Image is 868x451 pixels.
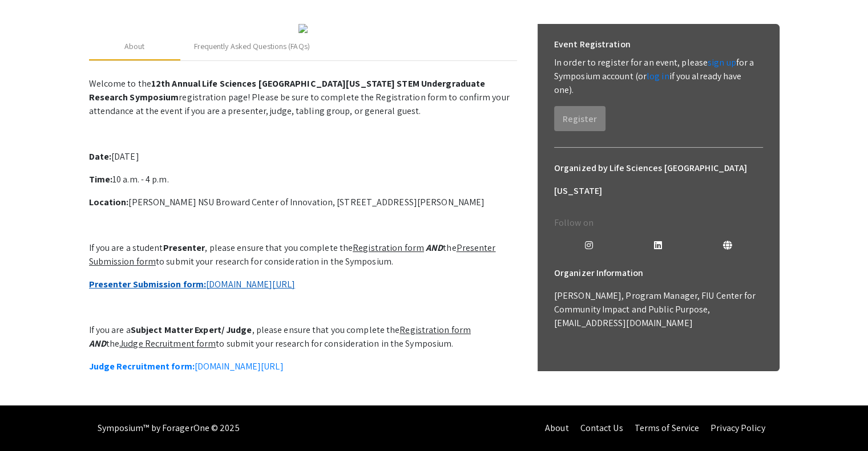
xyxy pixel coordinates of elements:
em: AND [89,338,106,350]
strong: Subject Matter Expert/ Judge [131,324,252,336]
p: [PERSON_NAME] NSU Broward Center of Innovation, [STREET_ADDRESS][PERSON_NAME] [89,196,517,209]
a: log in [647,70,669,82]
u: Presenter Submission form [89,242,496,267]
div: Frequently Asked Questions (FAQs) [194,40,310,52]
div: About [124,40,145,52]
h6: Organized by Life Sciences [GEOGRAPHIC_DATA][US_STATE] [554,157,763,202]
u: Judge Recruitment form [119,338,216,350]
p: If you are a , please ensure that you complete the the to submit your research for consideration ... [89,323,517,351]
p: If you are a student , please ensure that you complete the the to submit your research for consid... [89,241,517,269]
p: 10 a.m. - 4 p.m. [89,173,517,186]
a: sign up [708,56,736,68]
strong: Presenter Submission form: [89,278,207,290]
div: Symposium™ by ForagerOne © 2025 [98,405,240,451]
strong: 12th Annual Life Sciences [GEOGRAPHIC_DATA][US_STATE] STEM Undergraduate Research Symposium [89,78,486,103]
strong: Time: [89,173,113,185]
a: Judge Recruitment form:[DOMAIN_NAME][URL] [89,360,284,372]
strong: Judge Recruitment form: [89,360,195,372]
a: Presenter Submission form:[DOMAIN_NAME][URL] [89,278,295,290]
a: About [545,422,569,434]
button: Register [554,106,605,131]
p: Welcome to the registration page! Please be sure to complete the Registration form to confirm you... [89,77,517,118]
a: Privacy Policy [710,422,765,434]
em: AND [426,242,443,254]
img: 32153a09-f8cb-4114-bf27-cfb6bc84fc69.png [298,24,308,33]
iframe: Chat [9,400,49,442]
strong: Presenter [163,242,205,254]
u: Registration form [399,324,471,336]
strong: Location: [89,196,129,208]
h6: Event Registration [554,33,631,56]
p: [DATE] [89,150,517,164]
a: Terms of Service [634,422,699,434]
strong: Date: [89,151,112,162]
p: Follow on [554,216,763,230]
h6: Organizer Information [554,262,763,285]
p: [PERSON_NAME], Program Manager, FIU Center for Community Impact and Public Purpose, [EMAIL_ADDRES... [554,289,763,330]
a: Contact Us [580,422,623,434]
u: Registration form [353,242,424,254]
p: In order to register for an event, please for a Symposium account (or if you already have one). [554,56,763,97]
